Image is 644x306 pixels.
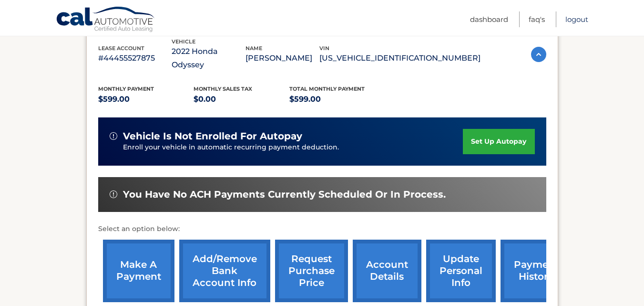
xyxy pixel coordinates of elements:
a: set up autopay [463,129,534,154]
span: vehicle is not enrolled for autopay [123,130,302,142]
p: $0.00 [194,93,289,106]
span: lease account [98,45,144,52]
img: alert-white.svg [110,132,117,140]
p: #44455527875 [98,52,172,65]
span: vin [319,45,329,52]
a: request purchase price [275,240,348,302]
img: accordion-active.svg [531,47,546,62]
p: $599.00 [98,93,194,106]
a: payment history [501,240,572,302]
img: alert-white.svg [110,190,117,198]
a: account details [353,240,421,302]
span: Monthly Payment [98,85,154,92]
a: make a payment [103,240,174,302]
p: $599.00 [289,93,385,106]
p: Select an option below: [98,223,546,235]
p: Enroll your vehicle in automatic recurring payment deduction. [123,142,463,153]
p: 2022 Honda Odyssey [172,45,245,72]
p: [PERSON_NAME] [245,52,319,65]
span: Total Monthly Payment [289,85,365,92]
span: vehicle [172,38,195,45]
p: [US_VEHICLE_IDENTIFICATION_NUMBER] [319,52,480,65]
a: FAQ's [529,11,545,27]
span: name [245,45,262,52]
span: Monthly sales Tax [194,85,252,92]
span: You have no ACH payments currently scheduled or in process. [123,189,446,200]
a: Dashboard [470,11,508,27]
a: Add/Remove bank account info [179,240,270,302]
a: Logout [565,11,588,27]
a: Cal Automotive [56,6,156,34]
a: update personal info [426,240,496,302]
